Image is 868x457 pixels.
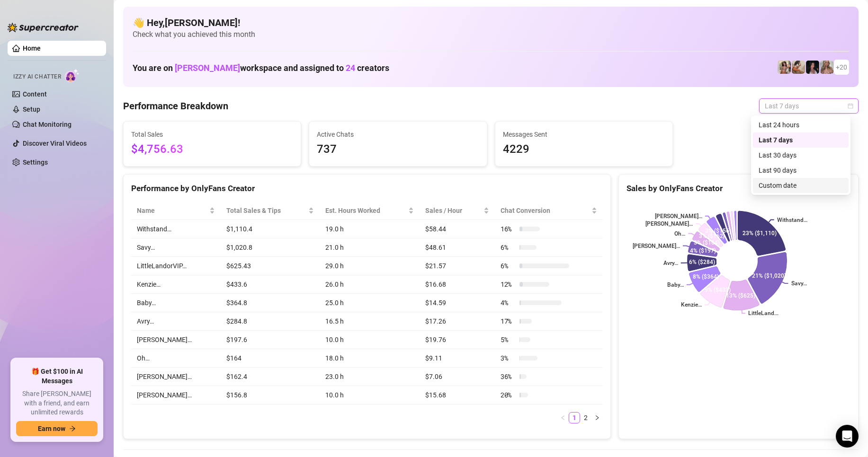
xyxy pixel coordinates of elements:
div: Custom date [753,178,849,193]
span: Name [137,205,207,216]
span: 4 % [501,298,516,308]
td: 21.0 h [320,238,420,257]
li: 2 [580,412,591,423]
td: Withstand… [131,220,221,238]
td: 16.5 h [320,312,420,331]
th: Name [131,202,221,220]
text: LittleLand... [748,310,779,317]
td: Baby… [131,294,221,312]
td: 26.0 h [320,275,420,294]
td: $9.11 [420,349,495,368]
span: Chat Conversion [501,205,590,216]
text: Savy… [791,280,807,287]
div: Last 7 days [753,132,849,148]
a: Discover Viral Videos [23,140,87,147]
td: 25.0 h [320,294,420,312]
span: Total Sales [131,129,293,140]
button: right [591,412,603,423]
td: $364.8 [221,294,320,312]
div: Performance by OnlyFans Creator [131,182,603,195]
h4: Performance Breakdown [123,99,228,113]
li: 1 [569,412,580,423]
td: $17.26 [420,312,495,331]
img: Avry (@avryjennervip) [778,61,791,74]
td: $58.44 [420,220,495,238]
td: $7.06 [420,368,495,386]
img: AI Chatter [65,69,80,82]
text: Avry… [663,260,678,266]
li: Previous Page [557,412,569,423]
td: [PERSON_NAME]… [131,368,221,386]
span: 6 % [501,261,516,271]
td: $15.68 [420,386,495,404]
span: 6 % [501,242,516,253]
img: Baby (@babyyyybellaa) [806,61,819,74]
td: $16.68 [420,275,495,294]
span: 🎁 Get $100 in AI Messages [16,367,98,386]
a: Settings [23,158,48,166]
td: LittleLandorVIP… [131,257,221,275]
span: + 20 [836,62,847,72]
text: Kenzie… [681,302,702,308]
span: 36 % [501,371,516,382]
td: $48.61 [420,238,495,257]
span: Check what you achieved this month [133,29,849,40]
span: 4229 [503,141,665,158]
span: 737 [317,141,479,158]
div: Last 30 days [759,150,843,160]
a: Content [23,90,47,98]
th: Chat Conversion [495,202,603,220]
span: 3 % [501,353,516,363]
td: $1,020.8 [221,238,320,257]
span: $4,756.63 [131,141,293,158]
td: 23.0 h [320,368,420,386]
td: $14.59 [420,294,495,312]
span: 5 % [501,334,516,345]
span: calendar [848,103,853,109]
td: $162.4 [221,368,320,386]
div: Sales by OnlyFans Creator [626,182,850,195]
text: Baby… [667,281,684,288]
button: left [557,412,569,423]
button: Earn nowarrow-right [16,421,98,436]
span: arrow-right [69,425,76,432]
td: 10.0 h [320,331,420,349]
td: 18.0 h [320,349,420,368]
th: Sales / Hour [420,202,495,220]
div: Last 30 days [753,148,849,163]
span: right [594,415,600,421]
td: $625.43 [221,257,320,275]
span: Total Sales & Tips [226,205,306,216]
text: [PERSON_NAME]… [645,220,693,227]
span: Sales / Hour [425,205,482,216]
span: Share [PERSON_NAME] with a friend, and earn unlimited rewards [16,389,98,417]
span: Messages Sent [503,129,665,140]
td: Kenzie… [131,275,221,294]
span: 24 [346,63,355,73]
text: [PERSON_NAME]… [633,243,680,249]
div: Last 24 hours [753,117,849,132]
td: Savy… [131,238,221,257]
td: $284.8 [221,312,320,331]
h4: 👋 Hey, [PERSON_NAME] ! [133,16,849,29]
a: Chat Monitoring [23,121,72,128]
div: Last 90 days [759,165,843,176]
td: [PERSON_NAME]… [131,331,221,349]
span: Izzy AI Chatter [13,72,61,81]
span: 17 % [501,316,516,326]
div: Last 24 hours [759,120,843,130]
span: left [560,415,566,421]
a: Setup [23,105,40,113]
img: logo-BBDzfeDw.svg [8,23,79,32]
span: Last 7 days [765,99,853,113]
text: Oh… [674,230,685,237]
div: Last 90 days [753,163,849,178]
td: $19.76 [420,331,495,349]
td: $156.8 [221,386,320,404]
span: [PERSON_NAME] [175,63,240,73]
td: 19.0 h [320,220,420,238]
td: $164 [221,349,320,368]
span: Active Chats [317,129,479,140]
a: Home [23,44,41,52]
div: Last 7 days [759,135,843,145]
